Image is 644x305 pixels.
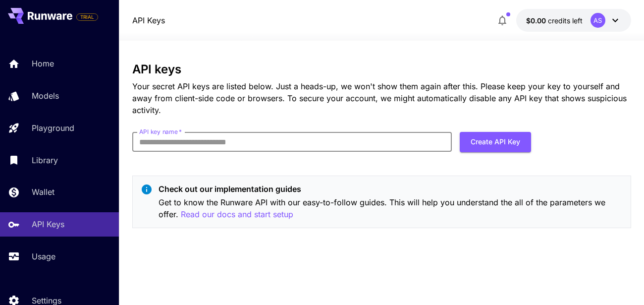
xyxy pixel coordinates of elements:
[32,250,55,262] p: Usage
[516,9,631,32] button: $0.00AS
[76,11,98,23] span: Add your payment card to enable full platform functionality.
[181,208,293,221] button: Read our docs and start setup
[590,13,605,28] div: AS
[159,183,623,195] p: Check out our implementation guides
[139,127,182,136] label: API key name
[32,218,64,230] p: API Keys
[132,14,165,26] a: API Keys
[132,14,165,26] nav: breadcrumb
[159,196,623,221] p: Get to know the Runware API with our easy-to-follow guides. This will help you understand the all...
[32,122,74,134] p: Playground
[77,13,98,21] span: TRIAL
[548,16,583,25] span: credits left
[32,58,54,69] p: Home
[32,154,58,166] p: Library
[460,132,531,152] button: Create API Key
[526,15,583,26] div: $0.00
[526,16,548,25] span: $0.00
[32,186,54,198] p: Wallet
[132,62,631,76] h3: API keys
[132,80,631,116] p: Your secret API keys are listed below. Just a heads-up, we won't show them again after this. Plea...
[32,90,59,102] p: Models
